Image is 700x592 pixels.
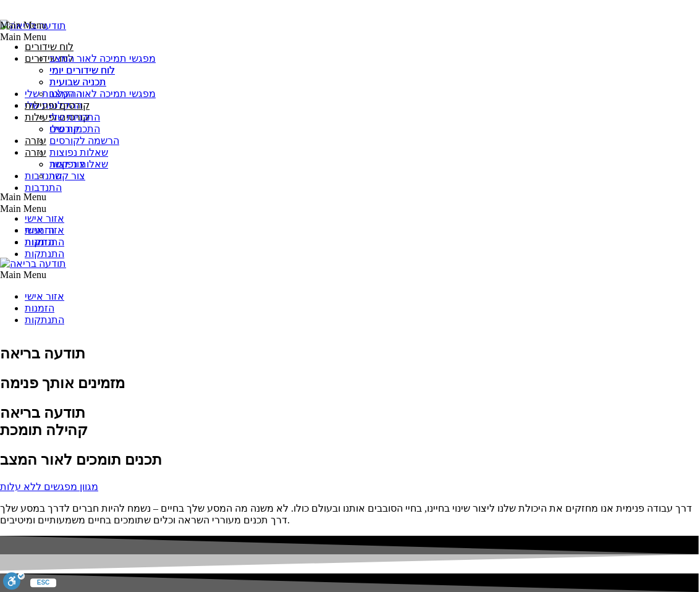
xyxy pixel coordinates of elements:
[49,159,85,169] a: צור קשר
[25,291,64,302] a: אזור אישי
[25,213,64,224] a: אזור אישי
[25,88,82,99] a: ההקלטות שלי
[49,124,80,134] a: קורסים
[25,100,90,111] a: קורסים ופעילות
[49,53,156,64] a: מפגשי תמיכה לאור המצב
[25,225,54,235] a: הזמנות
[25,237,64,247] a: התנתקות
[25,41,74,52] a: לוח שידורים
[49,65,115,75] a: לוח שידורים יומי
[49,77,106,87] a: תכניה שבועית
[25,171,62,181] a: התנדבות
[25,135,46,146] a: עזרה
[25,315,64,325] a: התנתקות
[49,112,100,122] a: התכניות שלי
[49,147,108,158] a: שאלות נפוצות
[25,303,54,313] a: הזמנות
